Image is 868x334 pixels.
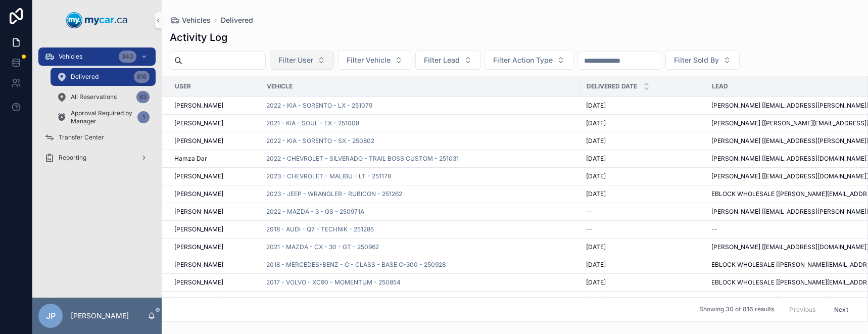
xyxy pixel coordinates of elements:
span: Filter Vehicle [347,55,391,65]
span: [PERSON_NAME] [174,243,223,251]
a: 2018 - MERCEDES-BENZ - C - CLASS - BASE C-300 - 250928 [266,261,446,269]
a: 2022 - KIA - SORENTO - SX - 250802 [266,137,374,145]
button: Select Button [415,51,480,70]
div: 340 [119,51,136,63]
h1: Activity Log [170,30,227,44]
span: [PERSON_NAME] [174,137,223,145]
span: Vehicles [59,53,82,61]
span: [DATE] [586,190,606,198]
a: Transfer Center [38,128,156,147]
a: 2022 - JEEP - CHEROKEE - SUMMIT - 251360 [266,296,398,304]
span: [DATE] [586,155,606,163]
span: [DATE] [586,261,606,269]
span: [PERSON_NAME] [174,208,223,216]
span: Delivered Date [587,82,637,90]
span: Showing 30 of 816 results [699,306,774,314]
span: Filter Action Type [493,55,553,65]
span: [DATE] [586,102,606,110]
a: Delivered816 [51,68,156,86]
div: scrollable content [32,40,162,180]
span: Vehicles [182,15,211,25]
a: 2022 - KIA - SORENTO - LX - 251079 [266,102,372,110]
a: Delivered [221,15,253,25]
span: Delivered [71,73,99,81]
span: Filter User [278,55,313,65]
span: Vehicle [267,82,293,90]
span: [PERSON_NAME] [174,119,223,127]
span: Reporting [59,154,86,162]
span: [PERSON_NAME] [174,102,223,110]
span: Filter Lead [424,55,460,65]
span: [PERSON_NAME] [174,296,223,304]
span: Filter Sold By [674,55,719,65]
a: 2017 - VOLVO - XC90 - MOMENTUM - 250854 [266,278,401,287]
span: -- [586,225,592,233]
span: [PERSON_NAME] [174,261,223,269]
a: 2022 - CHEVROLET - SILVERADO - TRAIL BOSS CUSTOM - 251031 [266,155,459,163]
a: 2018 - AUDI - Q7 - TECHNIK - 251285 [266,225,374,233]
a: Vehicles340 [38,47,156,66]
span: [PERSON_NAME] [174,225,223,233]
span: [DATE] [586,243,606,251]
a: Approval Required by Manager1 [51,108,156,126]
span: [DATE] [586,172,606,180]
button: Select Button [338,51,411,70]
span: [DATE] [586,119,606,127]
a: 2023 - JEEP - WRANGLER - RUBICON - 251262 [266,190,402,198]
button: Select Button [270,51,334,70]
div: 63 [136,91,150,103]
span: [DATE] [586,137,606,145]
div: 1 [137,111,150,123]
div: 816 [134,71,150,83]
span: -- [711,225,717,233]
a: Vehicles [170,15,211,25]
span: JP [46,310,56,322]
span: User [175,82,191,90]
span: [PERSON_NAME] [174,190,223,198]
a: 2021 - MAZDA - CX - 30 - GT - 250962 [266,243,379,251]
button: Next [827,302,855,317]
a: 2022 - MAZDA - 3 - GS - 250971A [266,208,364,216]
a: All Reservations63 [51,88,156,106]
a: 2021 - KIA - SOUL - EX - 251008 [266,119,359,127]
span: [DATE] [586,296,606,304]
a: Reporting [38,149,156,167]
span: Lead [712,82,728,90]
span: -- [586,208,592,216]
span: [PERSON_NAME] [174,172,223,180]
span: Transfer Center [59,133,104,141]
span: [PERSON_NAME] [174,278,223,287]
img: App logo [66,12,128,28]
button: Select Button [485,51,573,70]
button: Select Button [665,51,740,70]
span: Hamza Dar [174,155,207,163]
p: [PERSON_NAME] [71,311,129,321]
a: 2023 - CHEVROLET - MALIBU - LT - 251178 [266,172,391,180]
span: All Reservations [71,93,117,101]
span: Approval Required by Manager [71,109,133,125]
span: [DATE] [586,278,606,287]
